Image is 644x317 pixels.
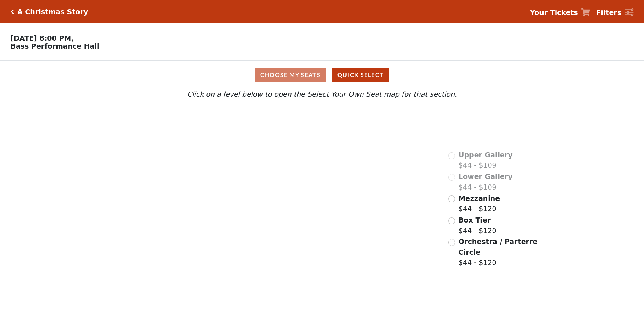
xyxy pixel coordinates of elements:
button: Quick Select [332,68,389,82]
path: Upper Gallery - Seats Available: 0 [156,112,291,145]
span: Orchestra / Parterre Circle [458,238,537,256]
p: Click on a level below to open the Select Your Own Seat map for that section. [86,89,559,100]
h5: A Christmas Story [17,8,88,16]
label: $44 - $109 [458,150,513,171]
a: Click here to go back to filters [11,9,14,14]
strong: Filters [596,8,621,16]
span: Mezzanine [458,194,500,202]
label: $44 - $120 [458,215,497,236]
span: Upper Gallery [458,151,513,159]
a: Your Tickets [530,7,590,18]
path: Orchestra / Parterre Circle - Seats Available: 173 [231,224,367,306]
strong: Your Tickets [530,8,578,16]
a: Filters [596,7,633,18]
span: Box Tier [458,216,491,224]
label: $44 - $120 [458,193,500,214]
label: $44 - $109 [458,171,513,192]
label: $44 - $120 [458,236,538,268]
span: Lower Gallery [458,172,513,180]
